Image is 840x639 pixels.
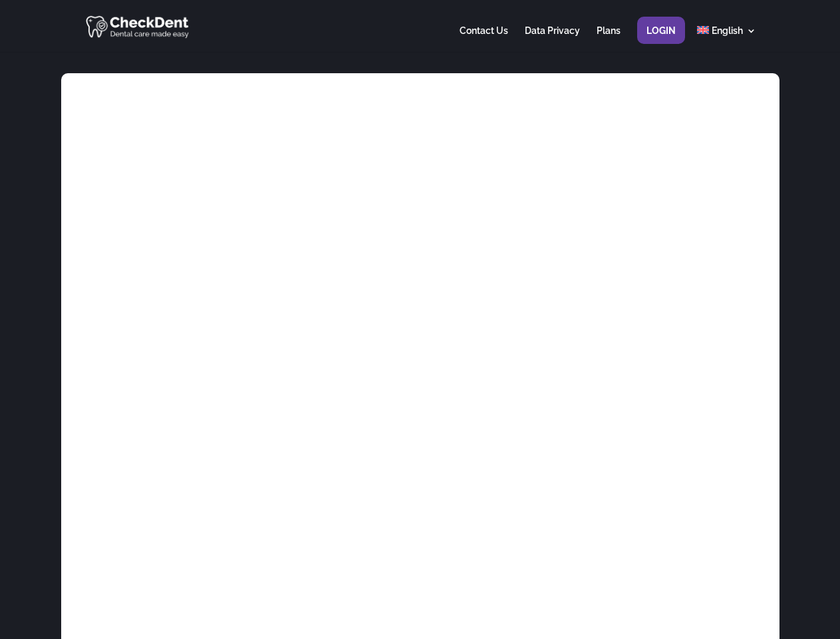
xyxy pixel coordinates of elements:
[712,25,743,36] span: English
[597,26,621,52] a: Plans
[86,13,190,39] img: CheckDent AI
[646,26,676,52] a: Login
[525,26,580,52] a: Data Privacy
[460,26,508,52] a: Contact Us
[697,26,756,52] a: English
